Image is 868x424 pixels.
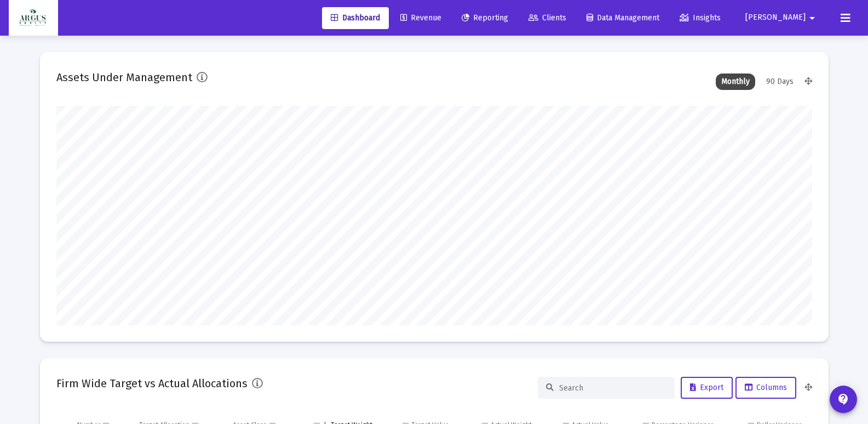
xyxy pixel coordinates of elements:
a: Insights [671,7,729,29]
span: Insights [680,13,721,22]
a: Dashboard [322,7,389,29]
input: Search [559,383,666,393]
h2: Firm Wide Target vs Actual Allocations [56,375,248,392]
a: Reporting [453,7,517,29]
a: Clients [520,7,575,29]
span: Dashboard [331,13,380,22]
span: Reporting [462,13,508,22]
button: Columns [735,377,796,399]
img: Dashboard [17,7,50,29]
span: Data Management [587,13,659,22]
a: Data Management [578,7,668,29]
span: Columns [745,383,787,392]
a: Revenue [392,7,450,29]
span: Export [690,383,723,392]
button: Export [681,377,733,399]
span: Clients [528,13,566,22]
div: Monthly [716,74,755,90]
span: [PERSON_NAME] [745,13,806,22]
mat-icon: arrow_drop_down [806,7,819,29]
span: Revenue [400,13,441,22]
div: 90 Days [761,74,799,90]
mat-icon: contact_support [837,393,850,406]
h2: Assets Under Management [56,69,192,86]
button: [PERSON_NAME] [732,7,832,29]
